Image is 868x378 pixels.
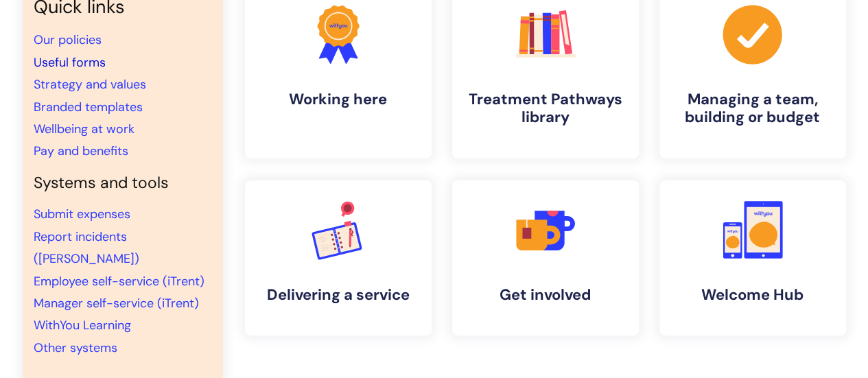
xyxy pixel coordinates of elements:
[34,32,102,48] a: Our policies
[659,180,846,335] a: Welcome Hub
[463,91,628,127] h4: Treatment Pathways library
[670,286,835,304] h4: Welcome Hub
[34,273,204,290] a: Employee self-service (iTrent)
[463,286,628,304] h4: Get involved
[34,295,199,311] a: Manager self-service (iTrent)
[452,180,639,335] a: Get involved
[34,340,117,356] a: Other systems
[34,99,143,115] a: Branded templates
[34,317,131,333] a: WithYou Learning
[34,206,130,222] a: Submit expenses
[34,143,128,159] a: Pay and benefits
[256,286,421,304] h4: Delivering a service
[34,174,212,193] h4: Systems and tools
[34,54,106,71] a: Useful forms
[670,91,835,127] h4: Managing a team, building or budget
[34,121,134,137] a: Wellbeing at work
[34,228,139,267] a: Report incidents ([PERSON_NAME])
[256,91,421,108] h4: Working here
[245,180,432,335] a: Delivering a service
[34,76,146,93] a: Strategy and values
